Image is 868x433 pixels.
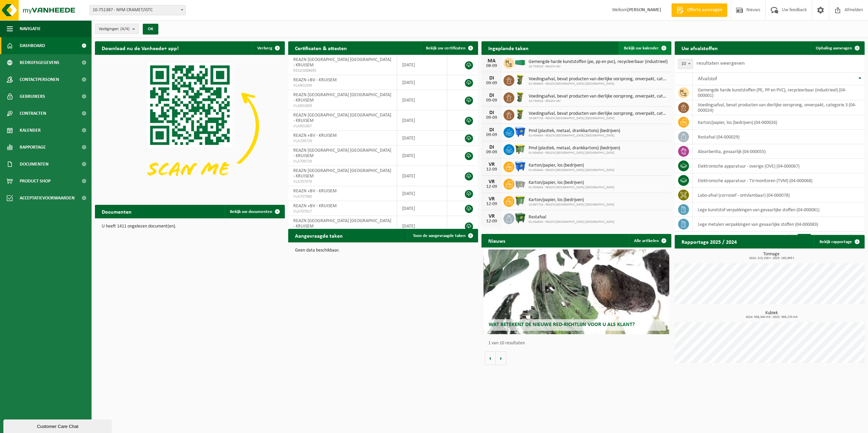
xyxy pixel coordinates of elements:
[397,90,447,110] td: [DATE]
[693,217,865,232] td: lege metalen verpakkingen van gevaarlijke stoffen (04-000083)
[678,59,693,69] span: 10
[20,190,75,207] span: Acceptatievoorwaarden
[397,146,447,166] td: [DATE]
[529,116,668,121] span: 10-867716 - REAZN [GEOGRAPHIC_DATA] [GEOGRAPHIC_DATA]
[293,159,392,164] span: VLA709728
[514,74,526,86] img: WB-0060-HPE-GN-50
[496,351,506,365] button: Volgende
[485,115,498,120] div: 09-09
[678,311,865,319] h3: Kubiek
[485,58,498,64] div: MA
[529,180,614,186] span: Karton/papier, los (bedrijven)
[397,75,447,90] td: [DATE]
[20,54,59,71] span: Bedrijfsgegevens
[397,166,447,186] td: [DATE]
[529,151,620,155] span: 01-004844 - REAZN [GEOGRAPHIC_DATA] [GEOGRAPHIC_DATA]
[489,322,635,327] span: Wat betekent de nieuwe RED-richtlijn voor u als klant?
[618,41,671,55] a: Bekijk uw kalender
[397,55,447,75] td: [DATE]
[413,234,466,238] span: Toon de aangevraagde taken
[698,76,717,82] span: Afvalstof
[514,178,526,189] img: WB-2500-GAL-GY-01
[485,179,498,185] div: VR
[675,235,744,248] h2: Rapportage 2025 / 2024
[693,85,865,100] td: gemengde harde kunststoffen (PE, PP en PVC), recycleerbaar (industrieel) (04-000001)
[485,185,498,189] div: 12-09
[514,109,526,120] img: WB-0060-HPE-GN-50
[529,197,614,203] span: Karton/papier, los (bedrijven)
[230,210,272,214] span: Bekijk uw documenten
[514,60,526,66] img: HK-XC-40-GN-00
[485,196,498,202] div: VR
[293,218,391,229] span: REAZN [GEOGRAPHIC_DATA] [GEOGRAPHIC_DATA] - KRUISEM
[293,124,392,129] span: VLA901807
[288,229,350,242] h2: Aangevraagde taken
[426,46,466,50] span: Bekijk uw certificaten
[529,94,668,99] span: Voedingsafval, bevat producten van dierlijke oorsprong, onverpakt, categorie 3
[514,143,526,155] img: WB-1100-HPE-GN-50
[675,41,725,55] h2: Uw afvalstoffen
[514,160,526,172] img: WB-1100-HPE-BE-01
[485,202,498,207] div: 12-09
[143,24,158,35] button: OK
[514,126,526,137] img: WB-1100-HPE-BE-01
[485,110,498,115] div: DI
[293,103,392,109] span: VLA901809
[95,41,185,55] h2: Download nu de Vanheede+ app!
[397,186,447,201] td: [DATE]
[529,168,614,172] span: 01-004844 - REAZN [GEOGRAPHIC_DATA] [GEOGRAPHIC_DATA]
[488,341,668,346] p: 1 van 10 resultaten
[485,214,498,219] div: VR
[20,71,59,88] span: Contactpersonen
[529,134,620,138] span: 01-004844 - REAZN [GEOGRAPHIC_DATA] [GEOGRAPHIC_DATA]
[529,99,668,103] span: 10-735918 - REAZN +BV
[529,163,614,168] span: Karton/papier, los (bedrijven)
[485,167,498,172] div: 12-09
[293,78,337,83] span: REAZN +BV - KRUISEM
[20,139,46,156] span: Rapportage
[293,194,392,199] span: VLA707980
[529,77,668,82] span: Voedingsafval, bevat producten van dierlijke oorsprong, onverpakt, categorie 3
[293,179,392,185] span: VLA707979
[257,46,272,50] span: Verberg
[693,159,865,173] td: elektronische apparatuur - overige (OVE) (04-000067)
[696,61,745,66] label: resultaten weergeven
[295,248,471,253] p: Geen data beschikbaar.
[293,57,391,68] span: REAZN [GEOGRAPHIC_DATA] [GEOGRAPHIC_DATA] - KRUISEM
[20,173,51,190] span: Product Shop
[529,215,614,220] span: Restafval
[814,235,864,248] a: Bekijk rapportage
[293,148,391,158] span: REAZN [GEOGRAPHIC_DATA] [GEOGRAPHIC_DATA] - KRUISEM
[293,203,337,209] span: REAZN +BV - KRUISEM
[95,24,139,34] button: Vestigingen(4/4)
[693,202,865,217] td: lege kunststof verpakkingen van gevaarlijke stoffen (04-000081)
[224,205,284,218] a: Bekijk uw documenten
[816,46,852,50] span: Ophaling aanvragen
[514,91,526,103] img: WB-0060-HPE-GN-50
[288,41,354,55] h2: Certificaten & attesten
[529,203,614,207] span: 10-867716 - REAZN [GEOGRAPHIC_DATA] [GEOGRAPHIC_DATA]
[693,100,865,115] td: voedingsafval, bevat producten van dierlijke oorsprong, onverpakt, categorie 3 (04-000024)
[95,55,285,197] img: Download de VHEPlus App
[20,156,48,173] span: Documenten
[485,75,498,81] div: DI
[514,195,526,207] img: WB-0770-HPE-GN-50
[485,351,496,365] button: Vorige
[529,65,668,69] span: 10-735918 - REAZN +BV
[529,128,620,134] span: Pmd (plastiek, metaal, drankkartons) (bedrijven)
[3,418,113,433] iframe: chat widget
[481,41,535,55] h2: Ingeplande taken
[90,5,185,15] span: 10-751387 - NFM CRAMET/ISTC
[408,229,477,242] a: Toon de aangevraagde taken
[485,98,498,103] div: 09-09
[693,130,865,144] td: restafval (04-000029)
[20,105,46,122] span: Contracten
[293,138,392,144] span: VLA709729
[485,162,498,167] div: VR
[293,68,392,73] span: RED25008695
[529,186,614,190] span: 01-004844 - REAZN [GEOGRAPHIC_DATA] [GEOGRAPHIC_DATA]
[624,46,659,50] span: Bekijk uw kalender
[102,224,278,229] p: U heeft 1411 ongelezen document(en).
[529,220,614,224] span: 01-004844 - REAZN [GEOGRAPHIC_DATA] [GEOGRAPHIC_DATA]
